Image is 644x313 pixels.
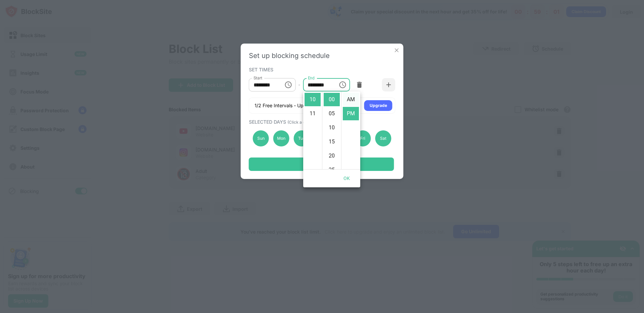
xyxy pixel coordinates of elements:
[324,163,340,177] li: 25 minutes
[324,121,340,134] li: 10 minutes
[355,130,371,146] div: Fri
[322,91,341,169] ul: Select minutes
[343,93,359,106] li: AM
[303,91,322,169] ul: Select hours
[308,75,315,81] label: End
[298,81,300,88] div: -
[324,135,340,148] li: 15 minutes
[324,107,340,120] li: 5 minutes
[253,130,269,146] div: Sun
[324,149,340,163] li: 20 minutes
[287,120,337,125] span: (Click a day to deactivate)
[336,78,349,91] button: Choose time, selected time is 10:00 PM
[281,78,295,91] button: Choose time, selected time is 10:00 AM
[249,119,394,125] div: SELECTED DAYS
[273,130,289,146] div: Mon
[305,107,321,120] li: 11 hours
[336,172,358,185] button: OK
[305,93,321,106] li: 10 hours
[255,102,348,109] div: 1/2 Free Intervals - Upgrade for 5 intervals
[375,130,391,146] div: Sat
[249,67,394,72] div: SET TIMES
[343,107,359,120] li: PM
[393,47,400,54] img: x-button.svg
[254,75,262,81] label: Start
[324,93,340,106] li: 0 minutes
[293,130,310,146] div: Tue
[341,91,360,169] ul: Select meridiem
[370,102,387,109] div: Upgrade
[249,52,395,60] div: Set up blocking schedule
